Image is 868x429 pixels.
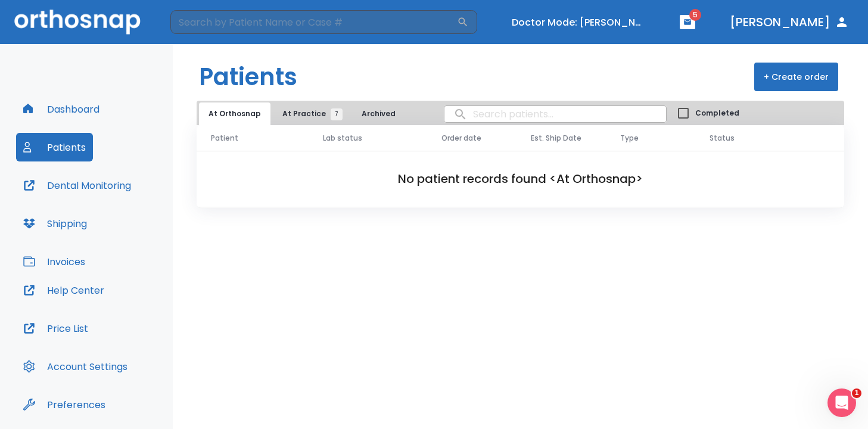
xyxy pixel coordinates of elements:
[16,276,111,304] button: Help Center
[16,390,113,419] button: Preferences
[331,108,343,120] span: 7
[754,63,838,91] button: + Create order
[170,10,457,34] input: Search by Patient Name or Case #
[689,9,701,21] span: 5
[710,133,735,144] span: Status
[852,388,861,398] span: 1
[199,102,410,125] div: tabs
[531,133,581,144] span: Est. Ship Date
[725,11,854,33] button: [PERSON_NAME]
[216,170,825,188] h2: No patient records found <At Orthosnap>
[695,108,739,119] span: Completed
[323,133,362,144] span: Lab status
[827,388,856,417] iframe: Intercom live chat
[16,314,95,343] button: Price List
[16,171,138,200] button: Dental Monitoring
[16,352,135,381] button: Account Settings
[441,133,481,144] span: Order date
[16,247,92,276] button: Invoices
[507,13,650,32] button: Doctor Mode: [PERSON_NAME]
[14,10,141,34] img: Orthosnap
[444,102,666,126] input: search
[199,59,297,95] h1: Patients
[211,133,238,144] span: Patient
[16,209,94,238] button: Shipping
[16,95,107,123] button: Dashboard
[199,102,270,125] button: At Orthosnap
[620,133,639,144] span: Type
[16,133,93,161] button: Patients
[282,108,337,119] span: At Practice
[349,102,408,125] button: Archived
